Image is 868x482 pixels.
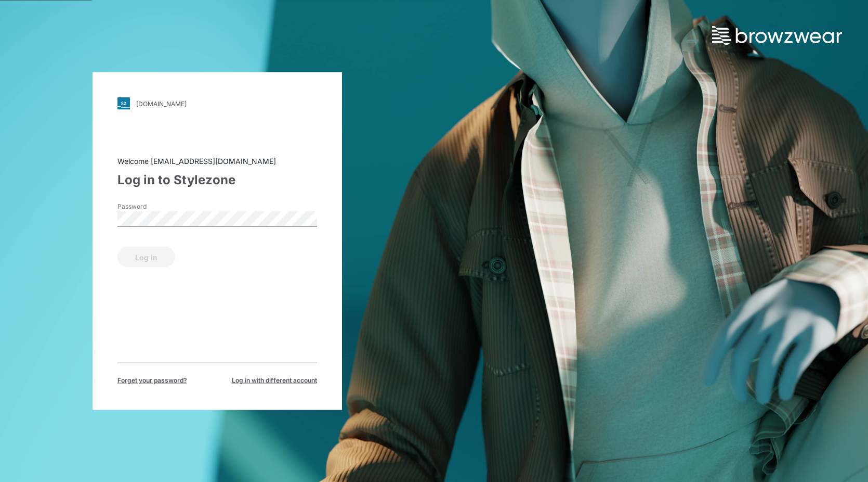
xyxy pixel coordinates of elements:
a: [DOMAIN_NAME] [117,97,317,110]
span: Log in with different account [232,376,317,385]
div: [DOMAIN_NAME] [136,99,187,107]
span: Forget your password? [117,376,187,385]
div: Welcome [EMAIL_ADDRESS][DOMAIN_NAME] [117,156,317,167]
div: Log in to Stylezone [117,171,317,189]
img: browzwear-logo.73288ffb.svg [712,26,842,45]
img: svg+xml;base64,PHN2ZyB3aWR0aD0iMjgiIGhlaWdodD0iMjgiIHZpZXdCb3g9IjAgMCAyOCAyOCIgZmlsbD0ibm9uZSIgeG... [117,97,130,110]
label: Password [117,202,190,211]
